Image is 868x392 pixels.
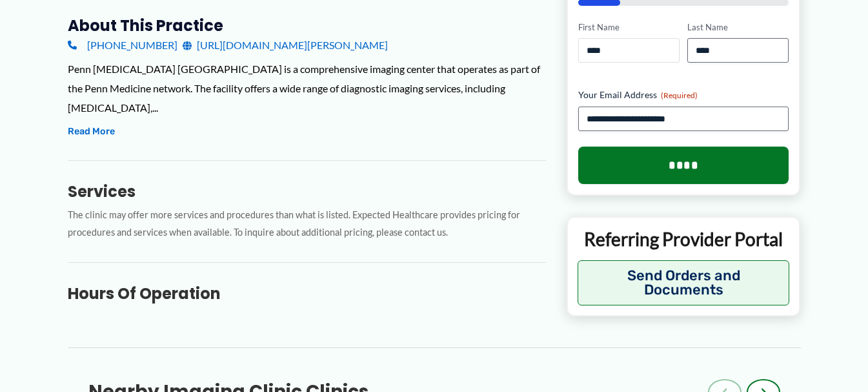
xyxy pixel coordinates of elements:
button: Send Orders and Documents [578,260,790,305]
button: Read More [68,124,115,139]
label: First Name [578,21,680,33]
h3: About this practice [68,15,546,36]
p: Referring Provider Portal [578,227,790,251]
p: The clinic may offer more services and procedures than what is listed. Expected Healthcare provid... [68,207,546,242]
div: Penn [MEDICAL_DATA] [GEOGRAPHIC_DATA] is a comprehensive imaging center that operates as part of ... [68,59,546,117]
label: Your Email Address [578,88,789,101]
h3: Services [68,181,546,201]
label: Last Name [687,21,789,33]
span: (Required) [661,90,698,100]
h3: Hours of Operation [68,284,546,304]
a: [PHONE_NUMBER] [68,36,177,55]
a: [URL][DOMAIN_NAME][PERSON_NAME] [183,36,388,55]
